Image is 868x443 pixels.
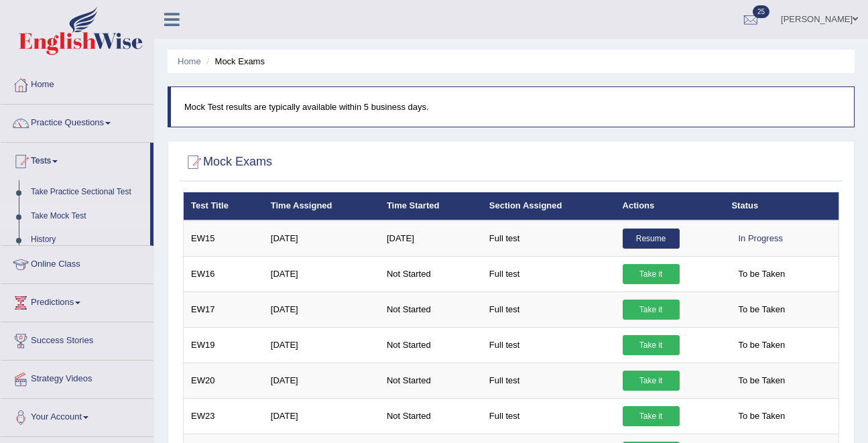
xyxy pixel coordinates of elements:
[184,327,263,363] td: EW19
[1,143,150,176] a: Tests
[623,371,680,391] a: Take it
[623,264,680,284] a: Take it
[1,399,153,432] a: Your Account
[183,152,272,172] h2: Mock Exams
[731,300,792,320] span: To be Taken
[1,361,153,394] a: Strategy Videos
[731,229,789,249] div: In Progress
[379,256,482,292] td: Not Started
[379,292,482,327] td: Not Started
[263,398,379,434] td: [DATE]
[482,192,615,220] th: Section Assigned
[1,246,153,279] a: Online Class
[731,406,792,426] span: To be Taken
[263,292,379,327] td: [DATE]
[379,192,482,220] th: Time Started
[482,398,615,434] td: Full test
[482,292,615,327] td: Full test
[623,335,680,355] a: Take it
[1,322,153,356] a: Success Stories
[263,220,379,257] td: [DATE]
[203,55,265,68] li: Mock Exams
[25,228,150,252] a: History
[1,105,153,138] a: Practice Questions
[379,220,482,257] td: [DATE]
[753,5,769,18] span: 25
[379,327,482,363] td: Not Started
[263,256,379,292] td: [DATE]
[25,204,150,229] a: Take Mock Test
[615,192,725,220] th: Actions
[184,192,263,220] th: Test Title
[379,363,482,398] td: Not Started
[263,327,379,363] td: [DATE]
[263,363,379,398] td: [DATE]
[482,256,615,292] td: Full test
[1,66,153,100] a: Home
[379,398,482,434] td: Not Started
[731,371,792,391] span: To be Taken
[731,264,792,284] span: To be Taken
[623,300,680,320] a: Take it
[263,192,379,220] th: Time Assigned
[184,363,263,398] td: EW20
[1,284,153,318] a: Predictions
[482,220,615,257] td: Full test
[25,180,150,204] a: Take Practice Sectional Test
[623,229,680,249] a: Resume
[623,406,680,426] a: Take it
[184,398,263,434] td: EW23
[184,292,263,327] td: EW17
[482,327,615,363] td: Full test
[482,363,615,398] td: Full test
[178,56,201,66] a: Home
[184,101,841,113] p: Mock Test results are typically available within 5 business days.
[731,335,792,355] span: To be Taken
[724,192,839,220] th: Status
[184,220,263,257] td: EW15
[184,256,263,292] td: EW16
